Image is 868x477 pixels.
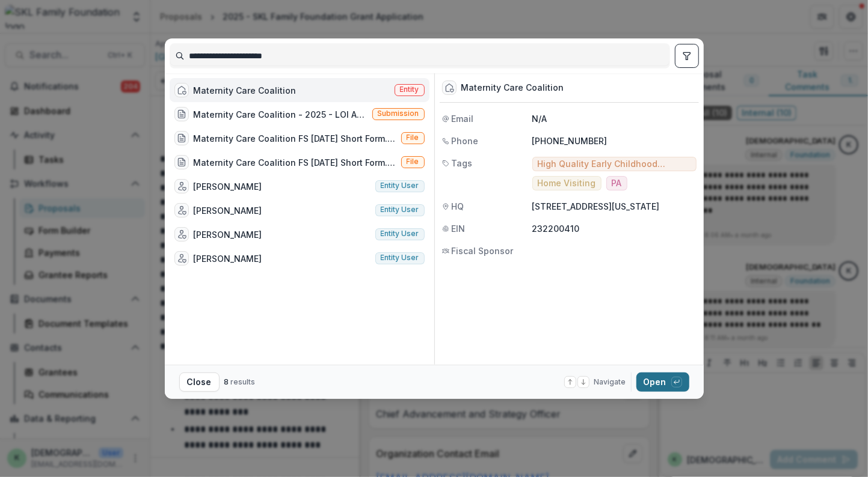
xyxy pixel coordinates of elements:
[452,222,466,235] span: EIN
[194,156,396,169] div: Maternity Care Coalition FS [DATE] Short Form.pdf
[538,178,596,189] span: Home Visiting
[231,377,256,386] span: results
[594,377,626,387] span: Navigate
[452,135,479,147] span: Phone
[381,205,419,214] span: Entity user
[538,159,691,169] span: High Quality Early Childhood Education
[400,85,419,94] span: Entity
[194,204,262,217] div: [PERSON_NAME]
[407,157,419,166] span: File
[194,108,368,121] div: Maternity Care Coalition - 2025 - LOI Application
[612,178,622,189] span: PA
[194,180,262,193] div: [PERSON_NAME]
[407,133,419,142] span: File
[194,84,297,97] div: Maternity Care Coalition
[532,135,697,147] p: [PHONE_NUMBER]
[452,245,514,257] span: Fiscal Sponsor
[224,377,229,386] span: 8
[636,372,689,392] button: Open
[194,228,262,241] div: [PERSON_NAME]
[381,254,419,262] span: Entity user
[532,112,697,125] p: N/A
[461,83,564,93] div: Maternity Care Coalition
[179,372,220,392] button: Close
[532,200,697,213] p: [STREET_ADDRESS][US_STATE]
[381,181,419,190] span: Entity user
[194,132,396,145] div: Maternity Care Coalition FS [DATE] Short Form.pdf
[378,109,419,118] span: Submission
[452,157,473,169] span: Tags
[194,252,262,265] div: [PERSON_NAME]
[452,200,464,213] span: HQ
[532,222,697,235] p: 232200410
[381,229,419,238] span: Entity user
[452,112,474,125] span: Email
[675,44,699,68] button: toggle filters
